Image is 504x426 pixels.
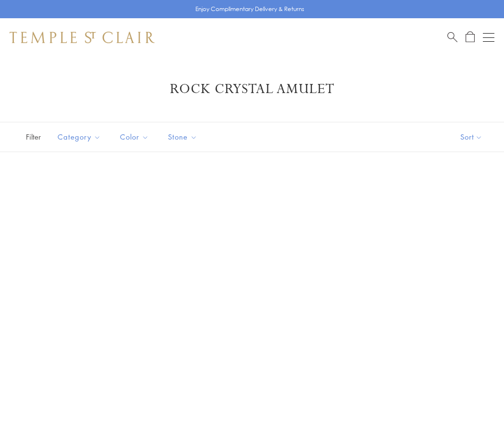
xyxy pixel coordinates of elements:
[24,81,480,98] h1: Rock Crystal Amulet
[10,32,155,43] img: Temple St. Clair
[439,122,504,152] button: Show sort by
[195,4,304,14] p: Enjoy Complimentary Delivery & Returns
[447,31,457,43] a: Search
[115,131,156,143] span: Color
[483,32,494,43] button: Open navigation
[53,131,108,143] span: Category
[161,126,204,148] button: Stone
[466,31,475,43] a: Open Shopping Bag
[163,131,204,143] span: Stone
[50,126,108,148] button: Category
[113,126,156,148] button: Color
